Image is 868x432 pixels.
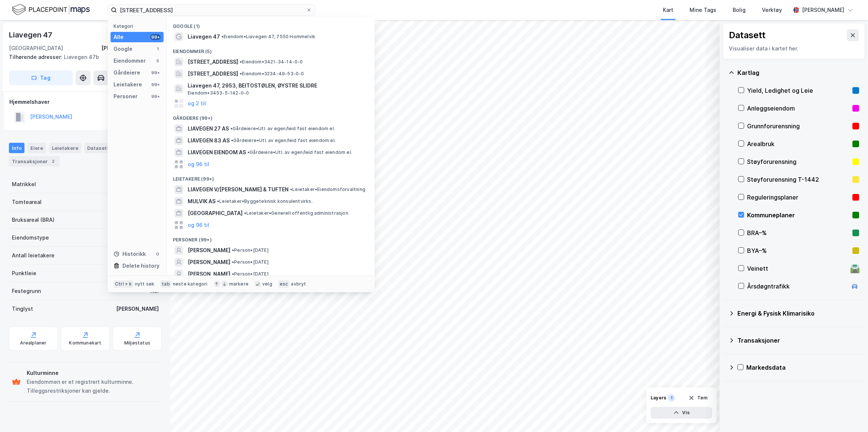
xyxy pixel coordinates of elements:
div: Støyforurensning T-1442 [747,175,849,184]
div: 1 [155,46,161,52]
div: Punktleie [12,269,36,278]
div: Personer (99+) [167,231,375,244]
span: Gårdeiere • Utl. av egen/leid fast eiendom el. [230,126,335,132]
div: Kart [663,6,673,14]
div: 0 [155,251,161,257]
div: Ctrl + k [114,280,134,288]
div: Transaksjoner [737,336,859,345]
span: Eiendom • 3421-34-14-0-0 [240,59,303,65]
div: 99+ [150,34,161,40]
span: • [230,126,233,131]
div: 1 [668,394,675,402]
div: avbryt [291,281,306,287]
div: 2 [49,158,57,165]
span: [STREET_ADDRESS] [188,57,238,66]
span: LIAVEGEN 83 AS [188,136,230,145]
span: • [247,149,250,155]
div: BYA–% [747,246,849,255]
div: Datasett [729,29,766,41]
div: Datasett [84,143,112,153]
span: • [217,198,219,204]
span: • [240,71,242,76]
button: og 96 til [188,221,209,230]
div: Hjemmelshaver [9,98,161,106]
span: • [221,34,224,39]
iframe: Chat Widget [831,396,868,432]
button: Vis [651,407,712,419]
div: Kategori [114,23,164,29]
div: Anleggseiendom [747,104,849,113]
div: Liavegen 47 [9,29,54,41]
div: Veinett [747,264,847,273]
div: Leietakere [114,80,142,89]
div: Leietakere (99+) [167,170,375,184]
div: nytt søk [135,281,155,287]
div: Kommunekart [69,340,101,346]
img: logo.f888ab2527a4732fd821a326f86c7f29.svg [12,3,90,16]
div: Årsdøgntrafikk [747,282,847,291]
div: Liavegen 47b [9,53,156,62]
div: Gårdeiere (99+) [167,109,375,123]
span: [PERSON_NAME] [188,258,230,267]
div: Visualiser data i kartet her. [729,44,859,53]
span: Gårdeiere • Utl. av egen/leid fast eiendom el. [231,138,336,144]
div: Kommuneplaner [747,211,849,220]
div: Eiendomstype [12,233,49,242]
div: 99+ [150,70,161,76]
div: Gårdeiere [114,68,140,77]
div: Energi & Fysisk Klimarisiko [737,309,859,318]
div: markere [229,281,249,287]
div: Delete history [122,261,160,270]
span: LIAVEGEN V/[PERSON_NAME] & TUFTEN [188,185,289,194]
span: Liavegen 47, 2953, BEITOSTØLEN, ØYSTRE SLIDRE [188,81,366,90]
button: Tag [9,70,73,85]
div: neste kategori [173,281,208,287]
input: Søk på adresse, matrikkel, gårdeiere, leietakere eller personer [117,4,306,16]
span: Leietaker • Eiendomsforvaltning [290,187,365,192]
div: Støyforurensning [747,157,849,166]
div: Leietakere [49,143,81,153]
div: Mine Tags [690,6,716,14]
div: Layers [651,395,666,401]
div: Grunnforurensning [747,122,849,131]
div: BRA–% [747,228,849,237]
span: • [244,210,246,216]
span: • [231,138,233,143]
div: Google [114,44,132,53]
div: Yield, Ledighet og Leie [747,86,849,95]
button: og 2 til [188,99,206,108]
div: 99+ [150,82,161,88]
div: Eiendommer (5) [167,43,375,56]
div: Eiendommer [114,56,146,65]
span: Eiendom • Liavegen 47, 7550 Hommelvik [221,34,315,40]
span: • [232,247,234,253]
div: Arealbruk [747,139,849,148]
div: 5 [155,58,161,64]
span: • [232,259,234,265]
span: Person • [DATE] [232,271,269,277]
span: • [232,271,234,277]
span: • [240,59,242,65]
div: Personer [114,92,138,101]
span: LIAVEGEN 27 AS [188,124,229,133]
div: Bolig [733,6,746,14]
div: Antall leietakere [12,251,55,260]
div: Verktøy [762,6,782,14]
div: Markedsdata [746,363,859,372]
div: Info [9,143,24,153]
span: [STREET_ADDRESS] [188,69,238,78]
span: [GEOGRAPHIC_DATA] [188,209,243,218]
span: • [290,187,292,192]
span: Eiendom • 3234-49-53-0-0 [240,71,304,77]
span: [PERSON_NAME] [188,246,230,255]
div: Historikk [114,250,146,258]
div: Tinglyst [12,304,33,313]
span: Tilhørende adresser: [9,54,64,60]
div: tab [160,280,171,288]
div: Eiere [27,143,46,153]
span: LIAVEGEN EIENDOM AS [188,148,246,157]
div: Reguleringsplaner [747,193,849,202]
div: Alle [114,33,124,42]
div: Transaksjoner [9,156,60,166]
div: 🛣️ [850,264,860,273]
